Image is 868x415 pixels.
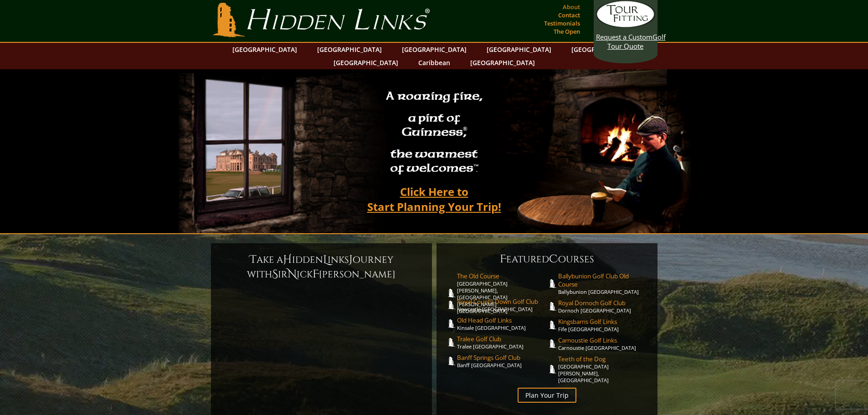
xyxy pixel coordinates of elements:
[542,17,582,30] a: Testimonials
[358,181,510,217] a: Click Here toStart Planning Your Trip!
[558,272,648,288] span: Ballybunion Golf Club Old Course
[556,9,582,21] a: Contact
[380,85,488,181] h2: A roaring fire, a pint of Guinness , the warmest of welcomes™.
[457,354,547,362] span: Banff Springs Golf Club
[457,272,547,314] a: The Old Course[GEOGRAPHIC_DATA][PERSON_NAME], [GEOGRAPHIC_DATA][PERSON_NAME] [GEOGRAPHIC_DATA]
[551,25,582,38] a: The Open
[414,56,455,69] a: Caribbean
[250,252,257,267] span: T
[596,0,655,51] a: Request a CustomGolf Tour Quote
[558,355,648,363] span: Teeth of the Dog
[482,43,556,56] a: [GEOGRAPHIC_DATA]
[457,316,547,331] a: Old Head Golf LinksKinsale [GEOGRAPHIC_DATA]
[518,388,576,403] a: Plan Your Trip
[549,252,558,266] span: C
[558,336,648,344] span: Carnoustie Golf Links
[466,56,539,69] a: [GEOGRAPHIC_DATA]
[329,56,403,69] a: [GEOGRAPHIC_DATA]
[560,0,582,13] a: About
[558,355,648,384] a: Teeth of the Dog[GEOGRAPHIC_DATA][PERSON_NAME], [GEOGRAPHIC_DATA]
[558,336,648,351] a: Carnoustie Golf LinksCarnoustie [GEOGRAPHIC_DATA]
[596,32,652,41] span: Request a Custom
[288,267,297,282] span: N
[313,267,319,282] span: F
[313,43,386,56] a: [GEOGRAPHIC_DATA]
[457,272,547,280] span: The Old Course
[567,43,641,56] a: [GEOGRAPHIC_DATA]
[558,318,648,326] span: Kingsbarns Golf Links
[457,297,547,313] a: Royal County Down Golf ClubNewcastle [GEOGRAPHIC_DATA]
[457,335,547,343] span: Tralee Golf Club
[272,267,278,282] span: S
[349,252,353,267] span: J
[323,252,328,267] span: L
[558,318,648,333] a: Kingsbarns Golf LinksFife [GEOGRAPHIC_DATA]
[228,43,302,56] a: [GEOGRAPHIC_DATA]
[457,316,547,324] span: Old Head Golf Links
[220,252,423,282] h6: ake a idden inks ourney with ir ick [PERSON_NAME]
[500,252,506,266] span: F
[558,299,648,314] a: Royal Dornoch Golf ClubDornoch [GEOGRAPHIC_DATA]
[397,43,471,56] a: [GEOGRAPHIC_DATA]
[283,252,292,267] span: H
[457,354,547,369] a: Banff Springs Golf ClubBanff [GEOGRAPHIC_DATA]
[558,272,648,295] a: Ballybunion Golf Club Old CourseBallybunion [GEOGRAPHIC_DATA]
[558,299,648,307] span: Royal Dornoch Golf Club
[457,297,547,306] span: Royal County Down Golf Club
[457,335,547,350] a: Tralee Golf ClubTralee [GEOGRAPHIC_DATA]
[446,252,648,266] h6: eatured ourses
